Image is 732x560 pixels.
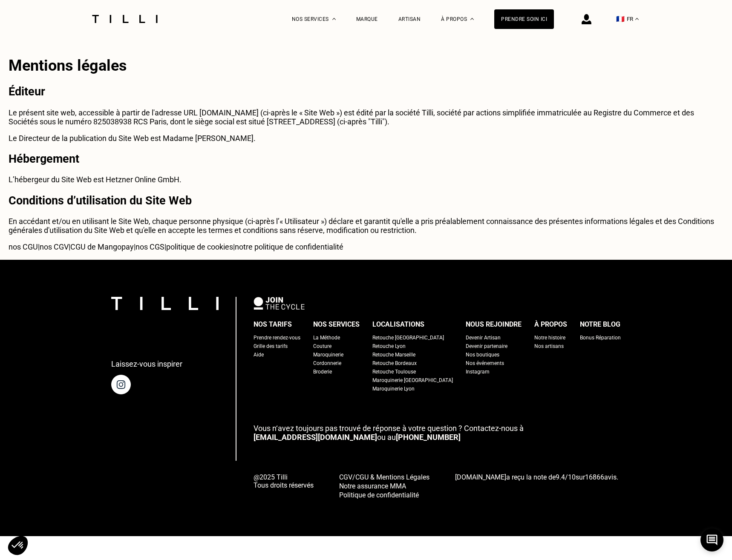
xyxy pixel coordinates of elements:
a: Maroquinerie [GEOGRAPHIC_DATA] [372,376,453,385]
div: Nos services [313,318,360,331]
a: Maroquinerie Lyon [372,385,415,393]
h2: Conditions d’utilisation du Site Web [9,194,723,207]
a: Notre histoire [534,333,565,342]
span: 9.4 [556,473,565,481]
span: Tous droits réservés [254,481,314,489]
a: Artisan [398,16,421,22]
a: Grille des tarifs [254,342,288,350]
a: Politique de confidentialité [339,490,429,499]
div: Localisations [372,318,424,331]
p: L’hébergeur du Site Web est Hetzner Online GmbH. [9,175,723,184]
a: Bonus Réparation [580,333,621,342]
a: CGV/CGU & Mentions Légales [339,472,429,481]
a: Devenir Artisan [466,333,501,342]
span: @2025 Tilli [254,473,314,481]
span: Notre assurance MMA [339,482,406,490]
div: Nos tarifs [254,318,292,331]
span: Politique de confidentialité [339,491,419,499]
a: Notre assurance MMA [339,481,429,490]
a: Broderie [313,368,332,376]
a: Couture [313,342,331,350]
p: Laissez-vous inspirer [111,359,182,368]
h1: Mentions légales [9,57,723,75]
div: À propos [534,318,567,331]
span: CGV/CGU & Mentions Légales [339,473,429,481]
a: Nos artisans [534,342,564,350]
div: Notre blog [580,318,620,331]
img: page instagram de Tilli une retoucherie à domicile [111,375,131,394]
p: En accédant et/ou en utilisant le Site Web, chaque personne physique (ci-après l’« Utilisateur »)... [9,217,723,235]
a: Maroquinerie [313,350,343,359]
a: Retouche [GEOGRAPHIC_DATA] [372,333,444,342]
a: Marque [356,16,378,22]
img: Menu déroulant [332,18,336,20]
a: politique de cookies [166,242,233,251]
a: Nos boutiques [466,350,499,359]
a: Cordonnerie [313,359,341,368]
h2: Éditeur [9,85,723,98]
span: 10 [568,473,576,481]
div: Nous rejoindre [466,318,522,331]
a: nos CGU [9,242,38,251]
a: Instagram [466,368,490,376]
h2: Hébergement [9,152,723,166]
a: nos CGV [40,242,69,251]
span: / [556,473,576,481]
img: logo Tilli [111,297,219,310]
a: Retouche Toulouse [372,368,416,376]
p: Le Directeur de la publication du Site Web est Madame [PERSON_NAME]. [9,134,723,143]
p: Le présent site web, accessible à partir de l'adresse URL [DOMAIN_NAME] (ci-après le « Site Web »... [9,108,723,126]
a: Prendre soin ici [494,9,554,29]
span: 16866 [585,473,604,481]
a: La Méthode [313,333,340,342]
a: Prendre rendez-vous [254,333,300,342]
a: nos CGS [135,242,164,251]
a: [PHONE_NUMBER] [396,433,461,442]
a: Retouche Marseille [372,350,415,359]
a: Nos événements [466,359,504,368]
a: Aide [254,350,264,359]
a: Retouche Lyon [372,342,406,350]
a: notre politique de confidentialité [235,242,343,251]
a: Devenir partenaire [466,342,507,350]
img: menu déroulant [635,18,639,20]
span: Vous n‘avez toujours pas trouvé de réponse à votre question ? Contactez-nous à [254,424,524,433]
a: Retouche Bordeaux [372,359,417,368]
img: Logo du service de couturière Tilli [89,15,161,23]
img: Menu déroulant à propos [470,18,474,20]
span: a reçu la note de sur avis. [455,473,618,481]
img: icône connexion [582,14,591,24]
p: ou au [254,424,621,442]
img: logo Join The Cycle [254,297,305,310]
a: CGU de Mangopay [70,242,134,251]
span: [DOMAIN_NAME] [455,473,506,481]
a: [EMAIL_ADDRESS][DOMAIN_NAME] [254,433,377,442]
